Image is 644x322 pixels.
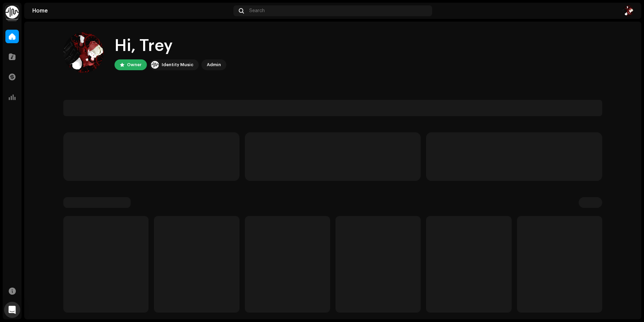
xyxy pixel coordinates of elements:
[127,61,141,69] div: Owner
[32,8,231,14] div: Home
[207,61,221,69] div: Admin
[151,61,159,69] img: 0f74c21f-6d1c-4dbc-9196-dbddad53419e
[162,61,193,69] div: Identity Music
[5,5,19,19] img: 0f74c21f-6d1c-4dbc-9196-dbddad53419e
[4,302,20,318] div: Open Intercom Messenger
[249,8,265,14] span: Search
[115,35,226,57] div: Hi, Trey
[622,5,633,16] img: 6cbaa6bc-9fd2-4288-9aab-de15060c484c
[63,32,104,73] img: 6cbaa6bc-9fd2-4288-9aab-de15060c484c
